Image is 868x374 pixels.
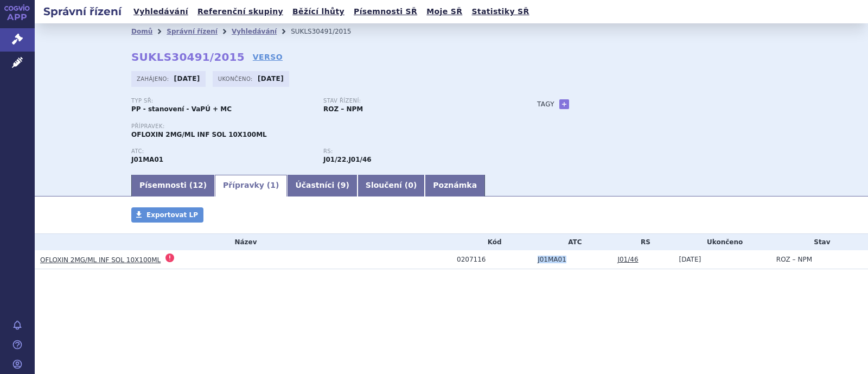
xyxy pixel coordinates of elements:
[193,181,203,189] span: 12
[674,234,771,250] th: Ukončeno
[679,256,701,263] span: [DATE]
[131,98,312,104] p: Typ SŘ:
[532,250,612,269] td: OFLOXACIN
[253,52,283,62] a: VERSO
[289,4,348,19] a: Běžící lhůty
[131,207,203,223] a: Exportovat LP
[468,4,532,19] a: Statistiky SŘ
[194,4,286,19] a: Referenční skupiny
[425,175,485,196] a: Poznámka
[323,148,515,164] div: ,
[215,175,287,196] a: Přípravky (1)
[408,181,413,189] span: 0
[165,253,174,262] span: Registrace tohoto přípravku byla zrušena.
[617,256,638,263] a: J01/46
[537,98,554,111] h3: Tagy
[131,50,245,64] strong: SUKLS30491/2015
[131,131,267,138] span: OFLOXIN 2MG/ML INF SOL 10X100ML
[174,75,200,83] strong: [DATE]
[323,148,505,155] p: RS:
[457,256,532,263] div: 0207116
[348,156,371,163] strong: ciprofloxacin a ofloxacin, i.v.
[232,28,277,35] a: Vyhledávání
[532,234,612,250] th: ATC
[131,148,312,155] p: ATC:
[358,175,425,196] a: Sloučení (0)
[341,181,346,189] span: 9
[612,234,673,250] th: RS
[167,28,218,35] a: Správní řízení
[146,211,198,219] span: Exportovat LP
[130,4,192,19] a: Vyhledávání
[559,99,569,109] a: +
[423,4,465,19] a: Moje SŘ
[771,234,868,250] th: Stav
[323,156,346,163] strong: ofloxacin, i.v.
[270,181,276,189] span: 1
[287,175,357,196] a: Účastníci (9)
[131,105,232,113] strong: PP - stanovení - VaPÚ + MC
[218,74,255,83] span: Ukončeno:
[291,23,365,40] li: SUKLS30491/2015
[771,250,868,269] td: ROZ – NPM
[258,75,284,83] strong: [DATE]
[350,4,420,19] a: Písemnosti SŘ
[131,175,215,196] a: Písemnosti (12)
[131,123,515,130] p: Přípravek:
[323,98,505,104] p: Stav řízení:
[323,105,363,113] strong: ROZ – NPM
[35,234,451,250] th: Název
[451,234,532,250] th: Kód
[40,256,161,264] a: OFLOXIN 2MG/ML INF SOL 10X100ML
[137,74,171,83] span: Zahájeno:
[131,28,152,35] a: Domů
[35,4,130,19] h2: Správní řízení
[131,156,163,163] strong: OFLOXACIN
